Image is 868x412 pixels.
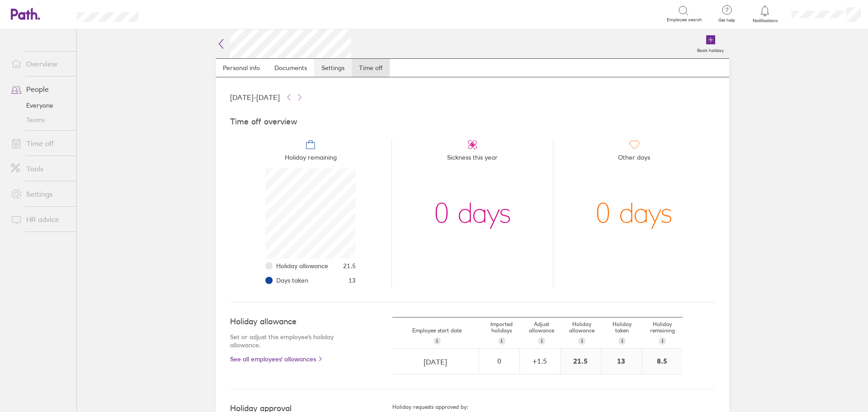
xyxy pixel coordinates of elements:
span: 13 [349,277,356,284]
span: i [501,337,502,345]
a: Time off [352,59,390,77]
span: i [581,337,583,345]
div: Holiday allowance [562,317,602,348]
div: 13 [601,349,642,374]
span: i [622,337,623,345]
label: Book holiday [692,45,729,53]
span: [DATE] - [DATE] [230,93,280,101]
span: Holiday remaining [285,150,337,168]
a: Time off [4,134,76,152]
div: + 1.5 [520,357,560,365]
p: Set or adjust this employee's holiday allowance. [230,333,356,349]
span: i [541,337,542,345]
h4: Holiday allowance [230,317,356,327]
div: Imported holidays [481,317,522,348]
div: Adjust allowance [522,317,562,348]
span: Holiday allowance [276,262,328,270]
span: Other days [618,150,650,168]
a: Tools [4,160,76,178]
div: Employee start date [392,324,481,348]
div: 0 days [595,168,673,259]
span: Days taken [276,277,308,284]
a: People [4,80,76,98]
h4: Time off overview [230,117,715,127]
a: HR advice [4,210,76,228]
span: Notifications [750,18,780,24]
span: Employee search [667,17,702,23]
div: Holiday remaining [642,317,683,348]
a: Settings [314,59,352,77]
span: Sickness this year [447,150,498,168]
a: Settings [4,185,76,203]
div: 8.5 [642,349,683,374]
span: Get help [712,18,741,23]
a: Teams [4,113,76,127]
a: Overview [4,55,76,73]
span: i [662,337,663,345]
span: i [436,337,438,345]
a: Documents [267,59,314,77]
a: See all employees' allowances [230,355,356,363]
a: Personal info [216,59,267,77]
div: 0 [480,357,519,365]
h5: Holiday requests approved by: [392,404,715,410]
span: 21.5 [343,262,356,270]
a: Book holiday [692,29,729,58]
div: Search [163,9,186,18]
div: Holiday taken [602,317,642,348]
div: 21.5 [561,349,601,374]
a: Everyone [4,98,76,113]
input: dd/mm/yyyy [393,349,478,374]
div: 0 days [434,168,511,259]
a: Notifications [750,5,780,24]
